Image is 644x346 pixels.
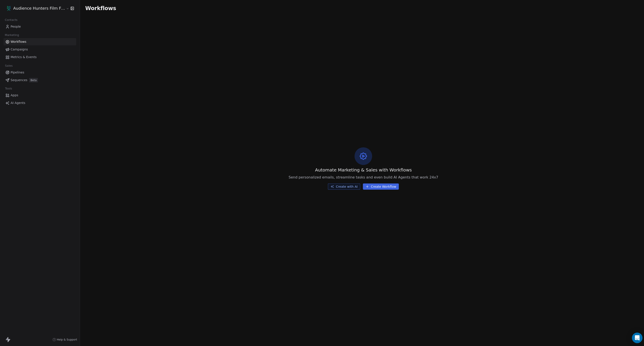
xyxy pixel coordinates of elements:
a: People [4,23,76,30]
a: AI Agents [4,99,76,106]
span: Sequences [11,77,27,82]
a: Pipelines [4,68,76,76]
span: Automate Marketing & Sales with Workflows [314,166,410,172]
a: Campaigns [4,46,76,53]
span: Marketing [3,32,21,38]
span: Metrics & Events [11,55,36,59]
span: Contacts [3,16,19,23]
span: Sales [3,62,14,69]
span: Apps [11,93,18,97]
span: People [11,24,21,29]
img: AHFF%20symbol.png [6,6,11,11]
span: Help & Support [57,336,77,340]
span: Send personalized emails, streamline tasks and even build AI Agents that work 24x7 [287,174,436,179]
span: Tools [3,85,14,91]
span: Workflows [85,5,116,11]
div: Open Intercom Messenger [629,331,640,342]
button: Create Workflow [361,183,397,189]
button: Create with AI [326,183,359,189]
a: Workflows [4,38,76,45]
span: Beta [29,78,38,82]
a: SequencesBeta [4,76,76,83]
span: Workflows [11,39,26,44]
span: Pipelines [11,70,24,74]
span: AI Agents [11,100,25,105]
button: Audience Hunters Film Festival [5,5,63,12]
a: Apps [4,91,76,98]
span: Campaigns [11,47,28,52]
a: Help & Support [52,336,77,340]
a: Metrics & Events [4,53,76,61]
span: Audience Hunters Film Festival [13,5,65,11]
